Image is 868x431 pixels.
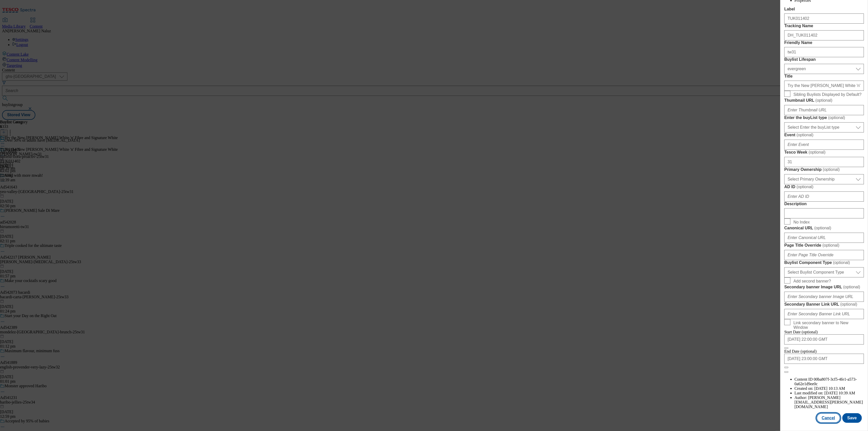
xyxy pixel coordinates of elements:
label: Secondary banner Image URL [784,285,864,290]
span: ( optional ) [833,260,850,265]
label: Thumbnail URL [784,98,864,103]
li: Last modified on: [795,391,864,395]
span: [DATE] 10:39 AM [825,391,855,395]
input: Enter Thumbnail URL [784,105,864,115]
input: Enter Secondary Banner Link URL [784,309,864,319]
label: Primary Ownership [784,167,864,172]
input: Enter AD ID [784,191,864,202]
input: Enter Event [784,140,864,150]
input: Enter Page Title Override [784,250,864,260]
span: ( optional ) [828,115,845,120]
span: ( optional ) [808,150,826,154]
input: Enter Secondary banner Image URL [784,292,864,302]
label: Tracking Name [784,24,864,28]
input: Enter Label [784,13,864,24]
input: Enter Friendly Name [784,47,864,57]
li: Created on: [795,386,864,391]
span: Sibling Buylists Displayed by Default? [793,92,862,97]
span: 00ba807f-3cf5-4fe1-a573-0a62e1d9ee0c [795,377,857,386]
label: Page Title Override [784,243,864,248]
span: Start Date (optional) [784,330,818,334]
label: Label [784,7,864,11]
input: Enter Canonical URL [784,233,864,243]
span: Link secondary banner to New Window [793,321,862,330]
label: Title [784,74,864,79]
label: Tesco Week [784,150,864,155]
span: ( optional ) [843,285,860,289]
span: End Date (optional) [784,349,817,353]
input: Enter Tesco Week [784,157,864,167]
input: Enter Title [784,81,864,91]
span: Add second banner? [793,279,831,284]
span: ( optional ) [822,243,840,247]
span: [PERSON_NAME][EMAIL_ADDRESS][PERSON_NAME][DOMAIN_NAME] [795,395,863,409]
button: Save [842,413,862,423]
label: Enter the buyList type [784,115,864,120]
span: [DATE] 10:13 AM [814,386,845,391]
label: Buylist Component Type [784,260,864,265]
button: Cancel [817,413,840,423]
button: Close [784,367,788,368]
span: ( optional ) [797,185,814,189]
label: Buylist Lifespan [784,57,864,62]
label: Canonical URL [784,226,864,231]
span: ( optional ) [815,98,832,102]
label: Secondary Banner Link URL [784,302,864,307]
input: Enter Date [784,334,864,345]
input: Enter Description [784,208,864,218]
label: AD ID [784,184,864,189]
input: Enter Tracking Name [784,30,864,40]
span: ( optional ) [823,167,840,172]
label: Friendly Name [784,40,864,45]
span: No Index [793,220,810,225]
span: ( optional ) [797,133,814,137]
button: Close [784,347,788,349]
li: Content ID [795,377,864,386]
span: ( optional ) [814,226,831,230]
label: Description [784,202,864,206]
li: Author: [795,395,864,409]
input: Enter Date [784,354,864,364]
span: ( optional ) [840,302,857,306]
label: Event [784,132,864,138]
